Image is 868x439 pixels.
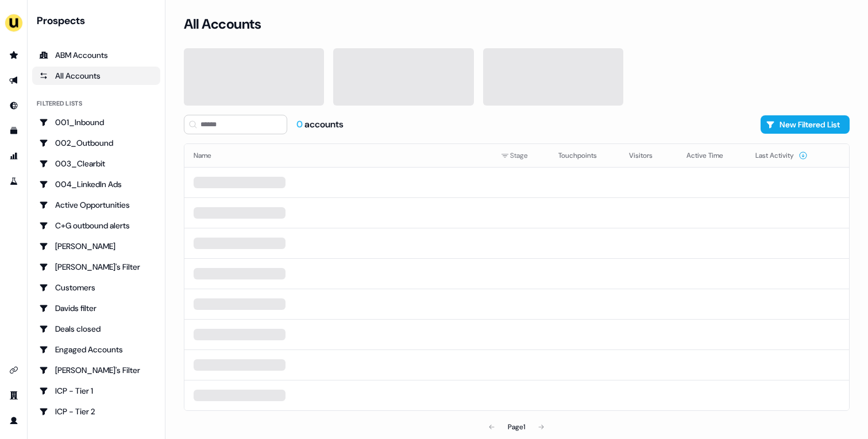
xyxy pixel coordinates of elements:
[39,406,153,417] div: ICP - Tier 2
[5,46,23,64] a: Go to prospects
[5,172,23,191] a: Go to experiments
[32,175,160,193] a: Go to 004_LinkedIn Ads
[32,361,160,379] a: Go to Geneviève's Filter
[37,99,82,108] div: Filtered lists
[5,411,23,430] a: Go to profile
[39,364,153,376] div: [PERSON_NAME]'s Filter
[32,196,160,214] a: Go to Active Opportunities
[5,122,23,140] a: Go to templates
[39,385,153,397] div: ICP - Tier 1
[39,178,153,190] div: 004_LinkedIn Ads
[32,216,160,235] a: Go to C+G outbound alerts
[39,302,153,314] div: Davids filter
[686,145,737,166] button: Active Time
[629,145,666,166] button: Visitors
[32,299,160,317] a: Go to Davids filter
[39,240,153,252] div: [PERSON_NAME]
[39,137,153,149] div: 002_Outbound
[5,147,23,165] a: Go to attribution
[39,344,153,355] div: Engaged Accounts
[184,15,261,33] h3: All Accounts
[296,118,344,131] div: accounts
[39,261,153,273] div: [PERSON_NAME]'s Filter
[755,145,808,166] button: Last Activity
[32,237,160,255] a: Go to Charlotte Stone
[501,150,540,161] div: Stage
[32,46,160,64] a: ABM Accounts
[39,70,153,81] div: All Accounts
[5,386,23,405] a: Go to team
[39,323,153,335] div: Deals closed
[32,134,160,152] a: Go to 002_Outbound
[761,115,850,134] button: New Filtered List
[558,145,611,166] button: Touchpoints
[39,282,153,293] div: Customers
[508,421,525,433] div: Page 1
[39,199,153,211] div: Active Opportunities
[5,96,23,115] a: Go to Inbound
[32,382,160,400] a: Go to ICP - Tier 1
[37,14,160,28] div: Prospects
[184,144,492,167] th: Name
[32,340,160,359] a: Go to Engaged Accounts
[39,158,153,169] div: 003_Clearbit
[5,71,23,90] a: Go to outbound experience
[32,154,160,173] a: Go to 003_Clearbit
[296,118,304,130] span: 0
[32,320,160,338] a: Go to Deals closed
[32,113,160,131] a: Go to 001_Inbound
[32,258,160,276] a: Go to Charlotte's Filter
[39,49,153,61] div: ABM Accounts
[32,67,160,85] a: All accounts
[5,361,23,379] a: Go to integrations
[39,116,153,128] div: 001_Inbound
[32,278,160,297] a: Go to Customers
[39,220,153,231] div: C+G outbound alerts
[32,402,160,421] a: Go to ICP - Tier 2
